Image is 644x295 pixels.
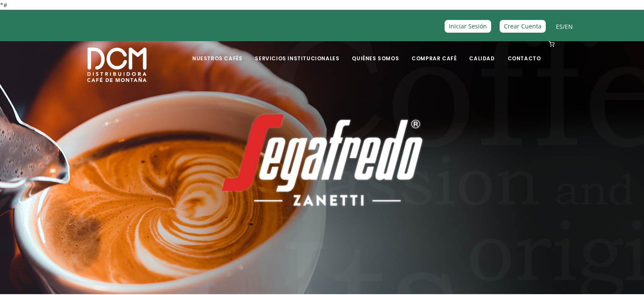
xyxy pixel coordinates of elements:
a: Contacto [503,42,546,62]
a: Iniciar Sesión [445,20,491,32]
a: EN [565,22,573,31]
a: ES [556,22,563,31]
a: Calidad [464,42,500,62]
a: Comprar Café [406,42,462,62]
span: / [556,22,573,31]
a: Servicios Institucionales [250,42,344,62]
a: Quiénes Somos [347,42,404,62]
a: Nuestros Cafés [187,42,247,62]
a: Crear Cuenta [500,20,546,32]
